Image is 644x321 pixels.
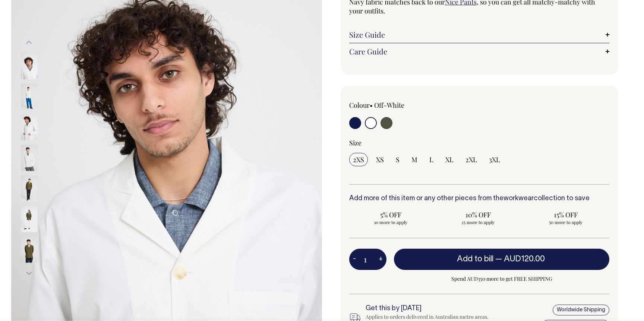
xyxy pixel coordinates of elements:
[374,101,404,110] label: Off-White
[429,155,433,164] span: L
[411,155,417,164] span: M
[392,153,403,166] input: S
[353,219,429,225] span: 10 more to apply
[426,153,437,166] input: L
[21,236,38,262] img: olive
[349,208,432,227] input: 5% OFF 10 more to apply
[441,210,516,219] span: 10% OFF
[495,255,547,263] span: —
[21,175,38,201] img: olive
[21,53,38,79] img: off-white
[349,153,368,166] input: 2XS
[462,153,481,166] input: 2XL
[349,47,609,56] a: Care Guide
[353,155,364,164] span: 2XS
[349,252,360,267] button: -
[528,219,603,225] span: 50 more to apply
[489,155,500,164] span: 3XL
[353,210,429,219] span: 5% OFF
[349,30,609,39] a: Size Guide
[376,155,384,164] span: XS
[528,210,603,219] span: 15% OFF
[349,195,609,202] h6: Add more of this item or any other pieces from the collection to save
[504,255,545,263] span: AUD120.00
[375,252,386,267] button: +
[370,101,373,110] span: •
[394,249,609,270] button: Add to bill —AUD120.00
[465,155,477,164] span: 2XL
[21,206,38,232] img: olive
[349,138,609,147] div: Size
[349,101,453,110] div: Colour
[366,305,491,312] h6: Get this by [DATE]
[23,265,35,281] button: Next
[457,255,493,263] span: Add to bill
[503,195,534,202] a: workwear
[445,155,454,164] span: XL
[485,153,504,166] input: 3XL
[408,153,421,166] input: M
[21,145,38,171] img: off-white
[372,153,388,166] input: XS
[442,153,457,166] input: XL
[441,219,516,225] span: 25 more to apply
[21,84,38,110] img: off-white
[437,208,520,227] input: 10% OFF 25 more to apply
[394,274,609,283] span: Spend AUD350 more to get FREE SHIPPING
[23,34,35,51] button: Previous
[524,208,607,227] input: 15% OFF 50 more to apply
[21,114,38,140] img: off-white
[396,155,400,164] span: S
